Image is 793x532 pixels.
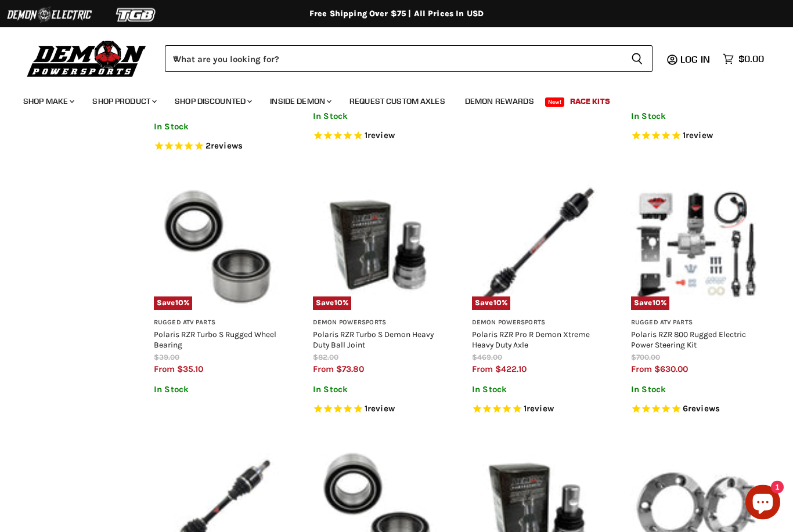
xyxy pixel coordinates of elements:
[365,404,395,415] span: 1 reviews
[675,54,717,64] a: Log in
[313,131,443,143] span: Rated 5.0 out of 5 stars 1 reviews
[154,180,284,310] a: Polaris RZR Turbo S Rugged Wheel BearingSave10%
[472,319,602,328] h3: Demon Powersports
[154,364,175,375] span: from
[717,50,770,67] a: $0.00
[527,404,554,415] span: review
[472,353,502,362] span: $469.00
[493,299,502,307] span: 10
[683,131,713,142] span: 1 reviews
[313,112,443,122] p: In Stock
[165,45,622,72] input: When autocomplete results are available use up and down arrows to review and enter to select
[211,142,243,152] span: reviews
[313,297,351,310] span: Save %
[154,297,192,310] span: Save %
[472,385,602,395] p: In Stock
[367,404,395,415] span: review
[154,319,284,328] h3: Rugged ATV Parts
[313,385,443,395] p: In Stock
[341,89,454,113] a: Request Custom Axles
[334,299,343,307] span: 10
[742,485,784,523] inbox-online-store-chat: Shopify online store chat
[165,45,653,72] form: Product
[472,180,602,310] img: Polaris RZR Pro R Demon Xtreme Heavy Duty Axle
[631,364,652,375] span: from
[631,297,669,310] span: Save %
[472,404,602,416] span: Rated 5.0 out of 5 stars 1 reviews
[561,89,619,113] a: Race Kits
[631,180,761,310] img: Polaris RZR 800 Rugged Electric Power Steering Kit
[631,404,761,416] span: Rated 5.0 out of 5 stars 6 reviews
[313,364,334,375] span: from
[683,404,720,415] span: 6 reviews
[631,112,761,122] p: In Stock
[175,299,183,307] span: 10
[456,89,543,113] a: Demon Rewards
[313,319,443,328] h3: Demon Powersports
[154,353,179,362] span: $39.00
[495,364,527,375] span: $422.10
[15,85,761,113] ul: Main menu
[313,404,443,416] span: Rated 5.0 out of 5 stars 1 reviews
[653,299,661,307] span: 10
[631,319,761,328] h3: Rugged ATV Parts
[15,89,81,113] a: Shop Make
[680,53,710,65] span: Log in
[631,385,761,395] p: In Stock
[6,4,93,26] img: Demon Electric Logo 2
[631,353,660,362] span: $700.00
[313,353,338,362] span: $82.00
[313,180,443,310] img: Polaris RZR Turbo S Demon Heavy Duty Ball Joint
[688,404,720,415] span: reviews
[631,131,761,143] span: Rated 5.0 out of 5 stars 1 reviews
[166,89,259,113] a: Shop Discounted
[472,330,590,350] a: Polaris RZR Pro R Demon Xtreme Heavy Duty Axle
[154,180,284,310] img: Polaris RZR Turbo S Rugged Wheel Bearing
[154,385,284,395] p: In Stock
[631,330,746,350] a: Polaris RZR 800 Rugged Electric Power Steering Kit
[154,330,276,350] a: Polaris RZR Turbo S Rugged Wheel Bearing
[472,364,493,375] span: from
[524,404,554,415] span: 1 reviews
[206,142,243,152] span: 2 reviews
[313,330,434,350] a: Polaris RZR Turbo S Demon Heavy Duty Ball Joint
[261,89,338,113] a: Inside Demon
[472,180,602,310] a: Polaris RZR Pro R Demon Xtreme Heavy Duty AxleSave10%
[654,364,688,375] span: $630.00
[313,180,443,310] a: Polaris RZR Turbo S Demon Heavy Duty Ball JointSave10%
[23,38,150,79] img: Demon Powersports
[622,45,653,72] button: Search
[545,97,565,107] span: New!
[738,53,764,64] span: $0.00
[154,141,284,153] span: Rated 5.0 out of 5 stars 2 reviews
[367,131,395,142] span: review
[686,131,713,142] span: review
[631,180,761,310] a: Polaris RZR 800 Rugged Electric Power Steering KitSave10%
[93,4,180,26] img: TGB Logo 2
[177,364,203,375] span: $35.10
[472,297,510,310] span: Save %
[84,89,164,113] a: Shop Product
[336,364,364,375] span: $73.80
[154,122,284,132] p: In Stock
[365,131,395,142] span: 1 reviews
